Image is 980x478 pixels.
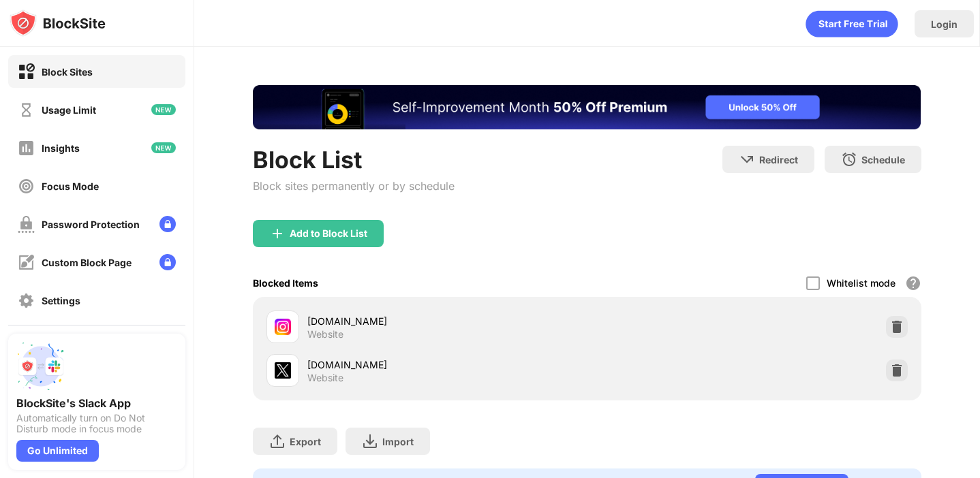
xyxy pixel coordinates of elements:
[16,342,65,391] img: push-slack.svg
[931,18,958,30] div: Login
[290,228,367,239] div: Add to Block List
[759,154,798,165] div: Redirect
[42,180,99,192] div: Focus Mode
[307,314,587,328] div: [DOMAIN_NAME]
[151,142,176,153] img: new-icon.svg
[307,328,343,340] div: Website
[275,319,291,335] img: favicons
[861,154,905,165] div: Schedule
[42,295,80,306] div: Settings
[159,254,176,270] img: lock-menu.svg
[10,10,106,37] img: logo-blocksite.svg
[18,216,35,233] img: password-protection-off.svg
[253,179,455,193] div: Block sites permanently or by schedule
[16,396,177,410] div: BlockSite's Slack App
[827,277,895,289] div: Whitelist mode
[18,140,35,157] img: insights-off.svg
[275,362,291,379] img: favicons
[806,10,898,37] div: animation
[42,257,132,268] div: Custom Block Page
[151,104,176,115] img: new-icon.svg
[253,146,455,174] div: Block List
[42,219,140,230] div: Password Protection
[253,277,318,289] div: Blocked Items
[18,292,35,309] img: settings-off.svg
[382,436,414,447] div: Import
[16,413,177,434] div: Automatically turn on Do Not Disturb mode in focus mode
[307,357,587,372] div: [DOMAIN_NAME]
[18,178,35,195] img: focus-off.svg
[307,372,343,384] div: Website
[159,216,176,232] img: lock-menu.svg
[42,104,96,116] div: Usage Limit
[18,254,35,271] img: customize-block-page-off.svg
[18,101,35,118] img: time-usage-off.svg
[290,436,321,447] div: Export
[42,66,93,78] div: Block Sites
[42,142,80,154] div: Insights
[18,63,35,80] img: block-on.svg
[253,85,921,129] iframe: Banner
[16,440,99,462] div: Go Unlimited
